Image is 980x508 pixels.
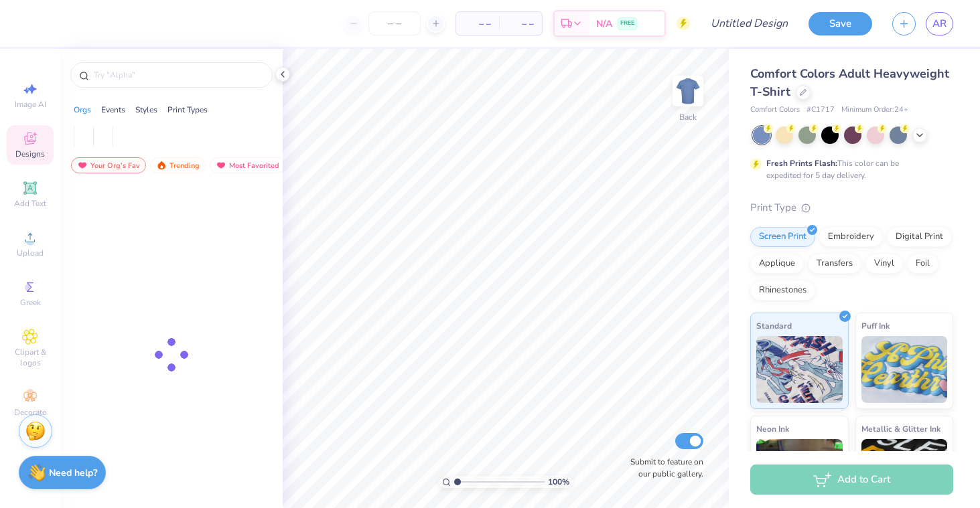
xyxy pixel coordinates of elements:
strong: Need help? [49,467,97,479]
span: – – [507,17,534,31]
div: This color can be expedited for 5 day delivery. [766,157,931,181]
img: Standard [756,336,843,403]
img: Back [675,78,701,104]
span: Clipart & logos [7,347,54,368]
div: Transfers [808,254,861,274]
div: Rhinestones [750,280,815,301]
div: Applique [750,254,804,274]
span: Designs [15,149,45,159]
span: Add Text [14,198,46,209]
span: # C1717 [807,104,835,116]
div: Events [101,104,125,116]
div: Back [679,111,697,123]
div: Styles [135,104,157,116]
a: AR [926,12,953,35]
span: AR [932,16,947,31]
span: Comfort Colors Adult Heavyweight T-Shirt [750,66,949,100]
input: – – [368,11,421,35]
div: Orgs [74,104,91,116]
div: Your Org's Fav [71,157,146,173]
span: Image AI [15,99,46,110]
span: – – [464,17,491,31]
button: Save [809,12,872,35]
div: Most Favorited [210,157,285,173]
span: Decorate [14,407,46,418]
label: Submit to feature on our public gallery. [623,456,703,480]
input: Try "Alpha" [92,68,264,82]
span: Neon Ink [756,422,789,436]
div: Trending [150,157,206,173]
span: Puff Ink [861,319,890,333]
div: Embroidery [819,227,883,247]
img: trending.gif [156,161,167,170]
span: Standard [756,319,792,333]
div: Digital Print [887,227,952,247]
div: Screen Print [750,227,815,247]
span: Comfort Colors [750,104,800,116]
div: Foil [907,254,938,274]
img: most_fav.gif [77,161,88,170]
img: Puff Ink [861,336,948,403]
span: Metallic & Glitter Ink [861,422,940,436]
span: Greek [20,297,41,308]
span: N/A [596,17,612,31]
input: Untitled Design [700,10,798,37]
div: Print Type [750,200,953,216]
span: Minimum Order: 24 + [841,104,908,116]
div: Print Types [167,104,208,116]
span: Upload [17,248,44,258]
img: Neon Ink [756,439,843,506]
span: FREE [620,19,634,28]
img: most_fav.gif [216,161,226,170]
img: Metallic & Glitter Ink [861,439,948,506]
div: Vinyl [865,254,903,274]
strong: Fresh Prints Flash: [766,158,837,169]
span: 100 % [548,476,569,488]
